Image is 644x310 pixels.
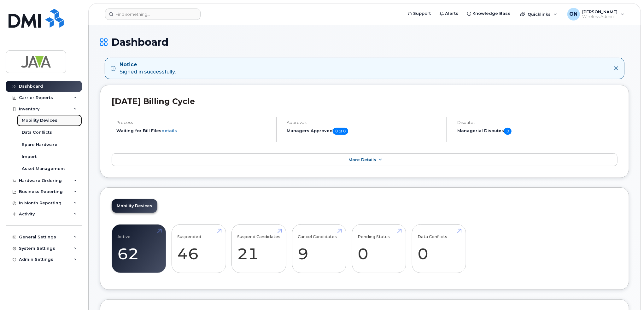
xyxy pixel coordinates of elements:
h4: Disputes [457,120,618,125]
a: Active 62 [118,228,160,270]
span: More Details [348,157,376,162]
li: Waiting for Bill Files [116,128,271,134]
strong: Notice [120,61,176,68]
span: 0 [504,128,512,135]
a: details [161,128,177,133]
a: Suspended 46 [178,228,220,270]
span: 0 of 0 [333,128,348,135]
div: Signed in successfully. [120,61,176,76]
a: Data Conflicts 0 [418,228,460,270]
h5: Managerial Disputes [457,128,618,135]
a: Suspend Candidates 21 [237,228,281,270]
a: Pending Status 0 [358,228,400,270]
h2: [DATE] Billing Cycle [112,97,618,106]
a: Cancel Candidates 9 [298,228,340,270]
h1: Dashboard [100,37,629,48]
h4: Approvals [287,120,441,125]
a: Mobility Devices [112,199,157,213]
h4: Process [116,120,271,125]
h5: Managers Approved [287,128,441,135]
